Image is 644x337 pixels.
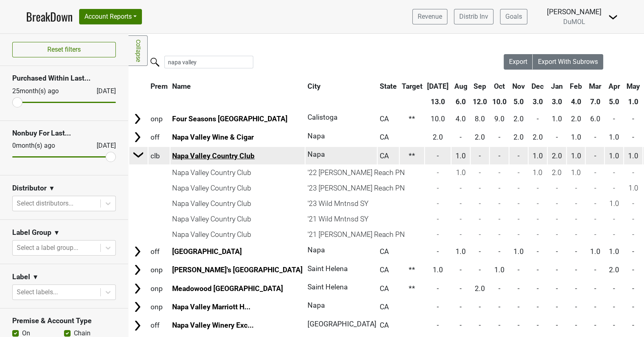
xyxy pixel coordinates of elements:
[605,79,623,94] th: Apr: activate to sort column ascending
[556,321,558,329] span: -
[32,272,39,282] span: ▼
[624,181,642,195] td: 1.0
[509,58,527,66] span: Export
[460,303,462,311] span: -
[594,303,596,311] span: -
[479,303,481,311] span: -
[498,284,500,293] span: -
[537,284,539,293] span: -
[548,79,566,94] th: Jan: activate to sort column ascending
[575,266,577,274] span: -
[12,273,30,281] h3: Label
[437,321,439,329] span: -
[479,266,481,274] span: -
[586,196,604,211] td: -
[632,115,634,123] span: -
[454,9,494,24] a: Distrib Inv
[518,284,520,293] span: -
[537,321,539,329] span: -
[412,9,447,24] a: Revenue
[605,165,623,180] td: -
[308,265,348,273] span: Saint Helena
[451,196,470,211] td: -
[529,212,547,226] td: -
[632,247,634,256] span: -
[437,247,439,256] span: -
[425,181,451,195] td: -
[128,35,148,66] a: Collapse
[308,113,338,121] span: Calistoga
[131,282,144,295] img: Arrow right
[556,284,558,293] span: -
[518,303,520,311] span: -
[148,280,170,297] td: onp
[131,245,144,258] img: Arrow right
[613,321,615,329] span: -
[509,212,528,226] td: -
[305,227,377,242] td: '21 [PERSON_NAME] Reach PN
[172,321,254,329] a: Napa Valley Winery Exc...
[460,321,462,329] span: -
[170,227,305,242] td: Napa Valley Country Club
[437,303,439,311] span: -
[475,115,485,123] span: 8.0
[490,165,508,180] td: -
[471,181,489,195] td: -
[605,227,623,242] td: -
[609,266,619,274] span: 2.0
[632,266,634,274] span: -
[575,303,577,311] span: -
[533,54,603,70] button: Export With Subrows
[529,181,547,195] td: -
[500,9,527,24] a: Goals
[305,79,373,94] th: City: activate to sort column ascending
[594,133,596,141] span: -
[150,82,168,90] span: Prem
[567,165,585,180] td: 1.0
[456,247,466,256] span: 1.0
[172,303,250,311] a: Napa Valley Marriott H...
[518,321,520,329] span: -
[518,266,520,274] span: -
[586,165,604,180] td: -
[12,129,116,138] h3: Nonbuy For Last...
[471,79,489,94] th: Sep: activate to sort column ascending
[172,82,191,90] span: Name
[590,247,600,256] span: 1.0
[53,228,60,238] span: ▼
[594,266,596,274] span: -
[402,82,423,90] span: Target
[529,79,547,94] th: Dec: activate to sort column ascending
[456,152,466,160] span: 1.0
[380,303,389,311] span: CA
[529,227,547,242] td: -
[490,227,508,242] td: -
[509,165,528,180] td: -
[556,133,558,141] span: -
[433,133,443,141] span: 2.0
[380,133,389,141] span: CA
[170,181,305,195] td: Napa Valley Country Club
[172,115,288,123] a: Four Seasons [GEOGRAPHIC_DATA]
[308,246,325,254] span: Napa
[538,58,598,66] span: Export With Subrows
[437,284,439,293] span: -
[513,133,524,141] span: 2.0
[552,152,562,160] span: 2.0
[26,8,73,25] a: BreakDown
[400,79,425,94] th: Target: activate to sort column ascending
[537,266,539,274] span: -
[575,284,577,293] span: -
[12,184,46,193] h3: Distributor
[148,110,170,127] td: onp
[12,317,116,325] h3: Premise & Account Type
[509,196,528,211] td: -
[548,196,566,211] td: -
[172,284,283,293] a: Meadowood [GEOGRAPHIC_DATA]
[586,212,604,226] td: -
[471,94,489,109] th: 12.0
[490,79,508,94] th: Oct: activate to sort column ascending
[624,212,642,226] td: -
[131,264,144,276] img: Arrow right
[490,212,508,226] td: -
